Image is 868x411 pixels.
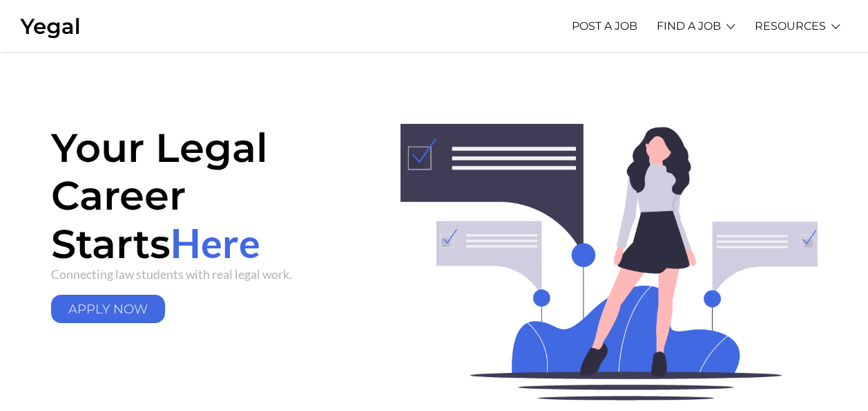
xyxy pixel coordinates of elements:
[51,267,358,282] p: Connecting law students with real legal work.
[572,7,637,45] a: POST A JOB
[755,7,826,45] a: RESOURCES
[171,219,260,266] span: Here
[51,295,166,323] a: APPLY NOW
[657,7,721,45] a: FIND A JOB
[379,124,818,401] img: header-img
[51,124,358,267] h1: Your Legal Career Starts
